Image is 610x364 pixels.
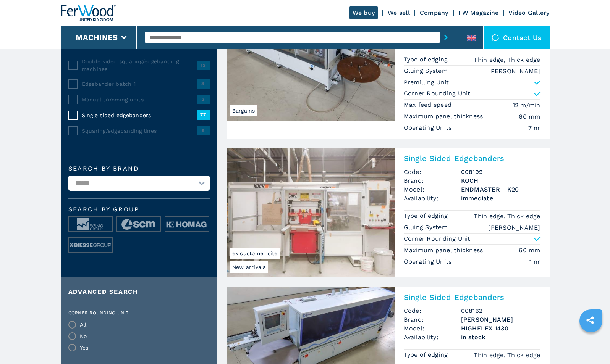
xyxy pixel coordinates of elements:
p: Gluing System [404,223,450,232]
p: Gluing System [404,67,450,75]
p: Type of edging [404,351,450,359]
h3: ENDMASTER - K20 [461,185,540,194]
h2: Single Sided Edgebanders [404,154,540,163]
img: Single Sided Edgebanders KOCH ENDMASTER - K20 [227,148,395,277]
iframe: Chat [578,330,604,358]
span: Availability: [404,333,461,341]
span: Search by group [68,206,210,213]
a: We buy [349,6,378,19]
a: sharethis [581,311,600,330]
a: Video Gallery [508,9,549,16]
span: in stock [461,333,540,341]
span: ex customer site [230,248,280,259]
p: Operating Units [404,258,454,266]
div: All [80,322,87,327]
span: Single sided edgebanders [82,111,197,119]
p: Max feed speed [404,101,454,109]
em: 12 m/min [513,101,540,110]
p: Corner Rounding Unit [404,89,471,98]
div: No [80,333,87,339]
div: Advanced search [68,289,210,295]
div: Contact us [484,26,550,49]
p: Premilling Unit [404,78,449,87]
button: submit-button [440,29,452,46]
span: 2 [197,95,210,104]
span: Availability: [404,194,461,203]
span: Bargains [230,105,257,116]
a: We sell [388,9,410,16]
span: Model: [404,324,461,333]
em: 60 mm [519,246,540,254]
p: Corner Rounding Unit [404,235,471,243]
img: image [69,217,112,232]
em: 60 mm [519,112,540,121]
h2: Single Sided Edgebanders [404,293,540,302]
span: Double sided squaring/edgebanding machines [82,58,197,73]
h3: KOCH [461,176,540,185]
img: image [165,217,209,232]
em: Thin edge, Thick edge [474,351,540,359]
span: 9 [197,126,210,135]
span: Edgebander batch 1 [82,80,197,88]
label: Search by brand [68,166,210,172]
span: 77 [197,110,210,119]
em: [PERSON_NAME] [488,67,540,76]
img: Ferwood [61,5,116,21]
em: [PERSON_NAME] [488,223,540,232]
button: Machines [76,33,118,42]
span: Squaring/edgebanding lines [82,127,197,135]
span: Manual trimming units [82,96,197,103]
a: FW Magazine [458,9,499,16]
em: 1 nr [529,257,540,266]
p: Type of edging [404,55,450,64]
h3: 008199 [461,168,540,176]
label: Corner Rounding Unit [68,311,205,315]
h3: [PERSON_NAME] [461,315,540,324]
h3: HIGHFLEX 1430 [461,324,540,333]
div: Yes [80,345,89,350]
span: Code: [404,168,461,176]
p: Operating Units [404,124,454,132]
a: Single Sided Edgebanders KOCH ENDMASTER - K20New arrivalsex customer siteSingle Sided Edgebanders... [227,148,550,277]
span: immediate [461,194,540,203]
a: Company [420,9,448,16]
span: Brand: [404,176,461,185]
img: Contact us [492,34,499,41]
span: Brand: [404,315,461,324]
em: 7 nr [528,124,540,132]
h3: 008162 [461,306,540,315]
p: Maximum panel thickness [404,112,485,121]
span: Model: [404,185,461,194]
span: New arrivals [230,261,268,273]
em: Thin edge, Thick edge [474,212,540,221]
em: Thin edge, Thick edge [474,55,540,64]
span: Code: [404,306,461,315]
img: image [69,238,112,253]
p: Type of edging [404,212,450,220]
img: image [117,217,160,232]
p: Maximum panel thickness [404,246,485,254]
span: 12 [197,61,210,70]
span: 8 [197,79,210,88]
